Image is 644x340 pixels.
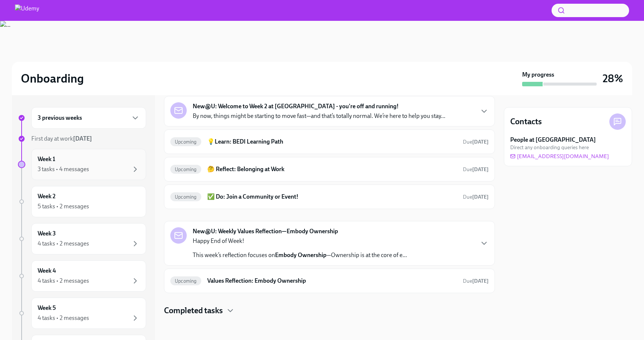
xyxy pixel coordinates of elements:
strong: Embody Ownership [275,251,326,259]
strong: My progress [522,71,554,79]
a: Upcoming✅ Do: Join a Community or Event!Due[DATE] [170,191,489,203]
div: 3 previous weeks [31,107,146,129]
span: October 4th, 2025 10:00 [463,166,489,173]
p: By now, things might be starting to move fast—and that’s totally normal. We’re here to help you s... [193,112,445,120]
div: Completed tasks [164,305,495,316]
strong: [DATE] [472,139,489,145]
a: Upcoming💡Learn: BEDI Learning PathDue[DATE] [170,136,489,148]
p: Happy End of Week! [193,237,407,245]
span: October 4th, 2025 10:00 [463,138,489,145]
span: October 4th, 2025 10:00 [463,193,489,201]
a: Week 44 tasks • 2 messages [18,260,146,292]
div: 3 tasks • 4 messages [38,165,89,173]
span: Due [463,278,489,284]
span: Upcoming [170,139,201,145]
p: This week’s reflection focuses on —Ownership is at the core of e... [193,251,407,259]
h6: Week 5 [38,304,56,312]
h6: 3 previous weeks [38,114,82,122]
span: Due [463,194,489,200]
a: Week 13 tasks • 4 messages [18,149,146,180]
a: Week 34 tasks • 2 messages [18,223,146,254]
span: Due [463,166,489,173]
strong: New@U: Welcome to Week 2 at [GEOGRAPHIC_DATA] - you're off and running! [193,102,399,110]
strong: People at [GEOGRAPHIC_DATA] [510,136,596,144]
a: Week 25 tasks • 2 messages [18,186,146,217]
h2: Onboarding [21,71,84,86]
span: First day at work [31,135,92,142]
span: Upcoming [170,194,201,200]
a: First day at work[DATE] [18,135,146,143]
h6: Values Reflection: Embody Ownership [207,277,457,285]
h6: ✅ Do: Join a Community or Event! [207,193,457,201]
span: Upcoming [170,278,201,284]
span: Direct any onboarding queries here [510,144,589,151]
h4: Contacts [510,116,542,127]
strong: [DATE] [472,278,489,284]
div: 4 tasks • 2 messages [38,314,89,322]
h6: 🤔 Reflect: Belonging at Work [207,165,457,173]
div: 5 tasks • 2 messages [38,202,89,211]
a: Upcoming🤔 Reflect: Belonging at WorkDue[DATE] [170,163,489,175]
span: Due [463,139,489,145]
div: 4 tasks • 2 messages [38,240,89,248]
h6: 💡Learn: BEDI Learning Path [207,138,457,146]
img: Udemy [15,4,39,16]
strong: [DATE] [472,166,489,173]
h6: Week 3 [38,230,56,238]
div: 4 tasks • 2 messages [38,277,89,285]
strong: New@U: Weekly Values Reflection—Embody Ownership [193,227,338,235]
strong: [DATE] [73,135,92,142]
h6: Week 4 [38,267,56,275]
a: UpcomingValues Reflection: Embody OwnershipDue[DATE] [170,275,489,287]
a: Week 54 tasks • 2 messages [18,298,146,329]
h3: 28% [603,72,623,85]
h4: Completed tasks [164,305,223,316]
span: Upcoming [170,167,201,172]
h6: Week 1 [38,155,55,163]
strong: [DATE] [472,194,489,200]
h6: Week 2 [38,192,56,201]
span: October 6th, 2025 10:00 [463,278,489,285]
a: [EMAIL_ADDRESS][DOMAIN_NAME] [510,153,609,160]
